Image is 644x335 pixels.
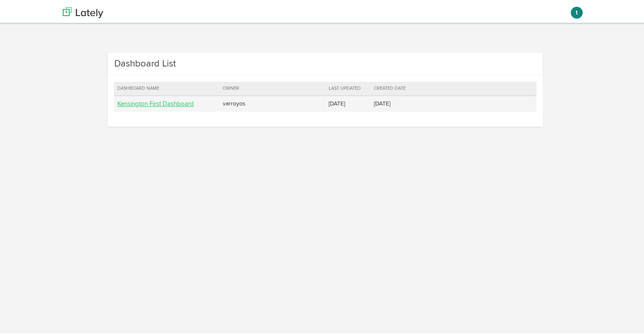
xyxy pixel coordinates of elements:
[114,55,176,69] h3: Dashboard List
[370,80,415,94] th: Created Date
[571,5,583,17] button: t
[63,6,103,17] img: logo_lately_bg_light.svg
[75,6,92,14] span: Help
[370,94,415,110] td: [DATE]
[219,94,325,110] td: varroyos
[219,80,325,94] th: Owner
[325,94,370,110] td: [DATE]
[117,99,194,105] a: Kensington First Dashboard
[114,80,220,94] th: Dashboard Name
[325,80,370,94] th: Last Updated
